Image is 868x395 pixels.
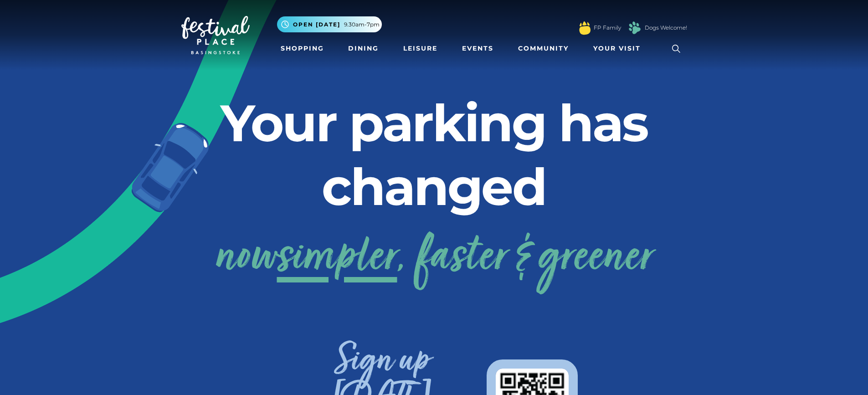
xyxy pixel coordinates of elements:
[293,21,340,29] span: Open [DATE]
[216,222,653,295] a: nowsimpler, faster & greener
[181,91,687,219] h2: Your parking has changed
[514,40,572,57] a: Community
[344,21,380,29] span: 9.30am-7pm
[590,40,649,57] a: Your Visit
[645,24,687,32] a: Dogs Welcome!
[277,40,328,57] a: Shopping
[400,40,441,57] a: Leisure
[181,16,250,54] img: Festival Place Logo
[458,40,497,57] a: Events
[277,222,397,295] span: simpler
[277,16,382,32] button: Open [DATE] 9.30am-7pm
[594,24,621,32] a: FP Family
[593,44,641,53] span: Your Visit
[344,40,382,57] a: Dining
